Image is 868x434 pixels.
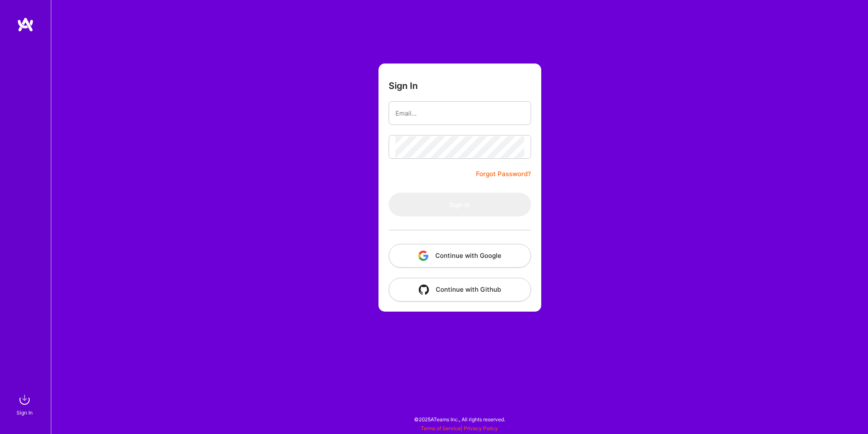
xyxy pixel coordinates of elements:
h3: Sign In [389,80,418,91]
button: Continue with Github [389,278,531,301]
img: logo [17,17,34,32]
span: | [421,425,498,431]
a: Forgot Password? [476,169,531,179]
img: icon [419,285,429,295]
input: Email... [395,102,524,124]
div: Sign In [17,408,33,417]
button: Continue with Google [389,244,531,268]
button: Sign In [389,193,531,216]
img: sign in [16,391,33,408]
img: icon [418,251,428,261]
a: Privacy Policy [464,425,498,431]
a: sign inSign In [18,391,33,417]
a: Terms of Service [421,425,461,431]
div: © 2025 ATeams Inc., All rights reserved. [51,409,868,430]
